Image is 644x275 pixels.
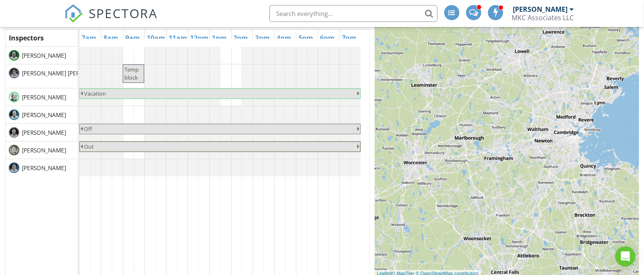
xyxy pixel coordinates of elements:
[20,93,68,101] span: [PERSON_NAME]
[20,51,68,60] span: [PERSON_NAME]
[210,31,229,45] a: 1pm
[166,31,189,45] a: 11am
[9,127,19,138] img: jack_head_bw.jpg
[269,5,438,22] input: Search everything...
[9,50,19,61] img: tom_head_bw.jpg
[615,246,636,267] div: Open Intercom Messenger
[20,128,68,137] span: [PERSON_NAME]
[9,109,19,120] img: rob_head_bw.jpg
[512,13,574,22] div: MKC Associates LLC
[79,31,98,45] a: 7am
[64,4,83,23] img: The Best Home Inspection Software - Spectora
[275,31,294,45] a: 4pm
[64,11,158,29] a: SPECTORA
[9,33,44,43] span: Inspectors
[253,31,272,45] a: 3pm
[20,69,113,77] span: [PERSON_NAME] [PERSON_NAME]
[9,92,19,102] img: jack_mason_home_inspector.jpg
[318,31,337,45] a: 6pm
[9,68,19,78] img: miner_head_bw.jpg
[89,4,158,22] span: SPECTORA
[20,146,68,155] span: [PERSON_NAME]
[124,66,139,81] span: Temp block
[9,163,19,173] img: morgan_head_bw.jpg
[84,143,94,150] span: Out
[123,31,142,45] a: 9am
[188,31,211,45] a: 12pm
[296,31,315,45] a: 5pm
[9,145,19,155] img: patrick_geddes_home_inspector.jpg
[84,125,92,133] span: Off
[145,31,167,45] a: 10am
[101,31,120,45] a: 8am
[20,164,68,172] span: [PERSON_NAME]
[84,90,106,97] span: Vacation
[20,111,68,119] span: [PERSON_NAME]
[232,31,251,45] a: 2pm
[340,31,359,45] a: 7pm
[513,5,568,13] div: [PERSON_NAME]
